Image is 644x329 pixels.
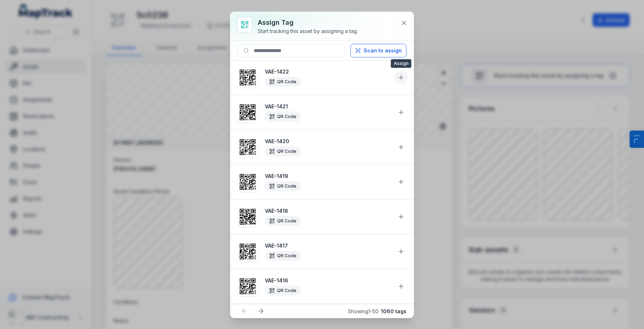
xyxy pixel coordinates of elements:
[265,181,301,191] div: QR Code
[265,251,301,261] div: QR Code
[265,277,391,284] strong: VAE-1416
[265,173,391,180] strong: VAE-1419
[265,146,301,156] div: QR Code
[265,216,301,226] div: QR Code
[265,77,301,87] div: QR Code
[348,308,406,314] span: Showing 1 - 50 ·
[258,28,358,35] div: Start tracking this asset by assigning a tag.
[265,138,391,145] strong: VAE-1420
[265,242,391,249] strong: VAE-1417
[265,103,391,110] strong: VAE-1421
[265,68,391,75] strong: VAE-1422
[391,59,411,68] span: Assign
[258,18,358,28] h3: Assign tag
[265,112,301,122] div: QR Code
[350,44,406,57] button: Scan to assign
[265,207,391,215] strong: VAE-1418
[265,286,301,296] div: QR Code
[381,308,406,314] strong: 1060 tags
